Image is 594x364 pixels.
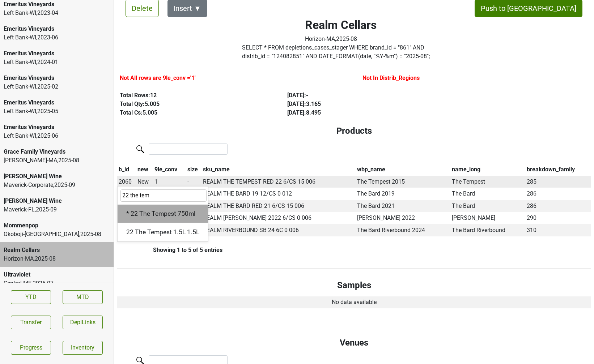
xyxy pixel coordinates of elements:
[118,205,208,223] div: * 22 The Tempest 750ml
[63,290,103,304] a: MTD
[153,163,186,176] th: 9le_conv: activate to sort column ascending
[201,188,356,200] td: REALM THE BARD 19 12/CS 0 012
[4,58,110,67] div: Left Bank-WI , 2024 - 01
[4,33,110,42] div: Left Bank-WI , 2023 - 06
[287,100,438,108] div: [DATE] : 3.165
[525,224,591,236] td: 310
[4,156,110,165] div: [PERSON_NAME]-MA , 2025 - 08
[201,163,356,176] th: sku_name: activate to sort column ascending
[186,176,201,188] td: -
[305,35,377,43] div: Horizon-MA , 2025 - 08
[4,246,110,254] div: Realm Cellars
[117,163,136,176] th: b_id: activate to sort column descending
[356,176,450,188] td: The Tempest 2015
[4,107,110,116] div: Left Bank-WI , 2025 - 05
[4,230,110,239] div: Okoboji-[GEOGRAPHIC_DATA] , 2025 - 08
[63,316,103,329] button: DeplLinks
[4,221,110,230] div: Mommenpop
[525,176,591,188] td: 285
[450,224,525,236] td: The Bard Riverbound
[287,91,438,100] div: [DATE] : -
[287,108,438,117] div: [DATE] : 8.495
[4,147,110,156] div: Grace Family Vineyards
[4,254,110,263] div: Horizon-MA , 2025 - 08
[4,9,110,17] div: Left Bank-WI , 2023 - 04
[201,176,356,188] td: REALM THE TEMPEST RED 22 6/CS 15 006
[4,172,110,181] div: [PERSON_NAME] Wine
[450,176,525,188] td: The Tempest
[4,123,110,132] div: Emeritus Vineyards
[11,290,51,304] a: YTD
[123,126,585,136] h4: Products
[525,200,591,212] td: 286
[362,74,420,82] label: Not In Distrib_Regions
[117,296,591,309] td: No data available
[450,163,525,176] th: name_long: activate to sort column ascending
[117,247,222,253] div: Showing 1 to 5 of 5 entries
[4,74,110,82] div: Emeritus Vineyards
[4,279,110,288] div: Central-ME , 2025 - 07
[450,200,525,212] td: The Bard
[4,49,110,58] div: Emeritus Vineyards
[356,200,450,212] td: The Bard 2021
[136,163,153,176] th: new: activate to sort column ascending
[450,212,525,224] td: [PERSON_NAME]
[119,178,132,185] span: 2060
[11,316,51,329] button: Transfer
[4,98,110,107] div: Emeritus Vineyards
[201,224,356,236] td: REALM RIVERBOUND SB 24 6C 0 006
[356,163,450,176] th: wbp_name: activate to sort column ascending
[11,341,51,355] a: Progress
[118,223,208,241] div: 22 The Tempest 1.5L 1.5L
[120,100,271,108] div: Total Qty: 5.005
[63,341,103,355] a: Inventory
[201,200,356,212] td: REALM THE BARD RED 21 6/CS 15 006
[4,181,110,189] div: Maverick-Corporate , 2025 - 09
[356,224,450,236] td: The Bard Riverbound 2024
[525,212,591,224] td: 290
[525,163,591,176] th: breakdown_family: activate to sort column ascending
[356,212,450,224] td: [PERSON_NAME] 2022
[120,108,271,117] div: Total Cs: 5.005
[4,270,110,279] div: Ultraviolet
[356,188,450,200] td: The Bard 2019
[186,163,201,176] th: size: activate to sort column ascending
[242,43,440,61] label: Click to copy query
[4,82,110,91] div: Left Bank-WI , 2025 - 02
[305,18,377,32] h2: Realm Cellars
[123,338,585,348] h4: Venues
[4,25,110,33] div: Emeritus Vineyards
[153,176,186,188] td: 1
[201,212,356,224] td: REALM [PERSON_NAME] 2022 6/CS 0 006
[123,280,585,291] h4: Samples
[120,91,271,100] div: Total Rows: 12
[525,188,591,200] td: 286
[4,132,110,140] div: Left Bank-WI , 2025 - 06
[120,74,196,82] label: Not All rows are 9le_conv ='1'
[120,189,207,202] input: Search...
[450,188,525,200] td: The Bard
[4,197,110,205] div: [PERSON_NAME] Wine
[136,176,153,188] td: New
[4,205,110,214] div: Maverick-FL , 2025 - 09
